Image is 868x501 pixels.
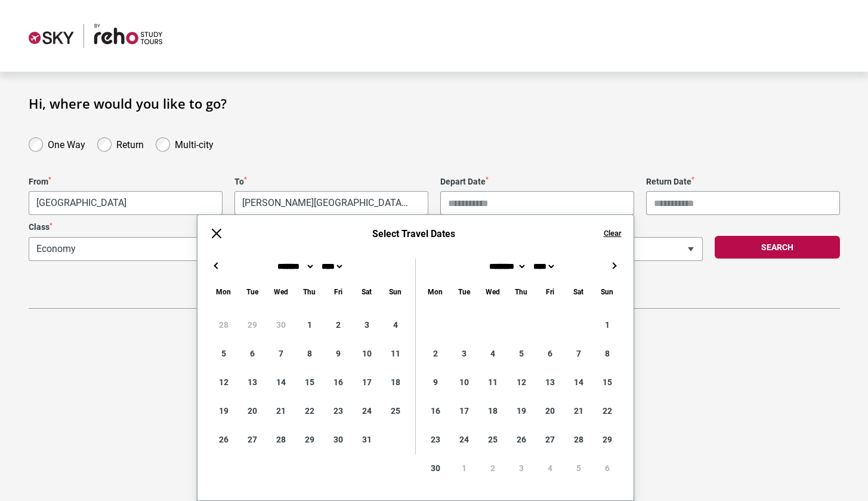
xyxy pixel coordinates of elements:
[421,285,450,299] div: Monday
[353,285,381,299] div: Saturday
[715,236,840,259] button: Search
[324,311,353,339] div: 2
[295,425,324,454] div: 29
[421,397,450,425] div: 16
[267,397,295,425] div: 21
[324,425,353,454] div: 30
[478,339,507,368] div: 4
[209,368,238,397] div: 12
[353,368,381,397] div: 17
[564,339,593,368] div: 7
[604,228,622,239] button: Clear
[593,339,622,368] div: 8
[507,454,536,482] div: 3
[238,311,267,339] div: 29
[29,237,360,261] span: Economy
[564,397,593,425] div: 21
[450,425,478,454] div: 24
[234,177,428,187] label: To
[593,285,622,299] div: Sunday
[295,368,324,397] div: 15
[536,425,564,454] div: 27
[29,177,223,187] label: From
[381,285,410,299] div: Sunday
[267,311,295,339] div: 30
[536,285,564,299] div: Friday
[381,368,410,397] div: 18
[593,311,622,339] div: 1
[536,339,564,368] div: 6
[235,192,428,214] span: Florence, Italy
[478,368,507,397] div: 11
[238,397,267,425] div: 20
[593,454,622,482] div: 6
[353,311,381,339] div: 3
[324,397,353,425] div: 23
[421,368,450,397] div: 9
[381,339,410,368] div: 11
[607,259,622,273] button: →
[421,425,450,454] div: 23
[536,397,564,425] div: 20
[507,425,536,454] div: 26
[324,368,353,397] div: 16
[507,285,536,299] div: Thursday
[267,339,295,368] div: 7
[209,397,238,425] div: 19
[295,397,324,425] div: 22
[175,136,214,150] label: Multi-city
[478,454,507,482] div: 2
[507,397,536,425] div: 19
[238,368,267,397] div: 13
[564,285,593,299] div: Saturday
[238,285,267,299] div: Tuesday
[295,339,324,368] div: 8
[593,425,622,454] div: 29
[564,425,593,454] div: 28
[353,339,381,368] div: 10
[29,96,840,111] h1: Hi, where would you like to go?
[29,222,360,232] label: Class
[324,339,353,368] div: 9
[478,425,507,454] div: 25
[381,397,410,425] div: 25
[209,285,238,299] div: Monday
[564,368,593,397] div: 14
[593,368,622,397] div: 15
[450,368,478,397] div: 10
[421,339,450,368] div: 2
[209,311,238,339] div: 28
[450,339,478,368] div: 3
[238,339,267,368] div: 6
[29,192,222,214] span: Hong Kong, Hong Kong
[267,285,295,299] div: Wednesday
[353,425,381,454] div: 31
[450,285,478,299] div: Tuesday
[450,454,478,482] div: 1
[507,339,536,368] div: 5
[209,259,224,273] button: ←
[353,397,381,425] div: 24
[48,136,85,150] label: One Way
[238,425,267,454] div: 27
[564,454,593,482] div: 5
[267,368,295,397] div: 14
[440,177,634,187] label: Depart Date
[646,177,840,187] label: Return Date
[209,425,238,454] div: 26
[536,368,564,397] div: 13
[295,311,324,339] div: 1
[116,136,144,150] label: Return
[236,228,592,239] h6: Select Travel Dates
[324,285,353,299] div: Friday
[234,191,428,215] span: Florence, Italy
[593,397,622,425] div: 22
[209,339,238,368] div: 5
[450,397,478,425] div: 17
[381,311,410,339] div: 4
[478,397,507,425] div: 18
[295,285,324,299] div: Thursday
[478,285,507,299] div: Wednesday
[536,454,564,482] div: 4
[421,454,450,482] div: 30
